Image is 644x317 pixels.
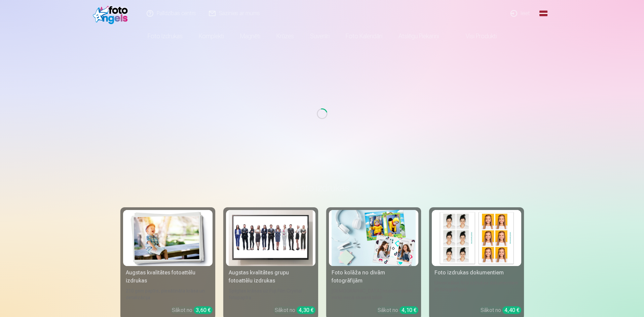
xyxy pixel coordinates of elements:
[329,269,418,285] div: Foto kolāža no divām fotogrāfijām
[432,269,521,277] div: Foto izdrukas dokumentiem
[329,287,418,301] div: [DEMOGRAPHIC_DATA] neaizmirstami mirkļi vienā skaistā bildē
[481,306,521,314] div: Sākot no
[275,306,315,314] div: Sākot no
[502,306,521,314] div: 4,40 €
[434,210,519,266] img: Foto izdrukas dokumentiem
[400,306,418,314] div: 4,10 €
[390,27,447,46] a: Atslēgu piekariņi
[126,210,210,266] img: Augstas kvalitātes fotoattēlu izdrukas
[432,279,521,301] div: Universālas foto izdrukas dokumentiem (6 fotogrāfijas)
[194,306,213,314] div: 3,60 €
[191,27,232,46] a: Komplekti
[332,210,416,266] img: Foto kolāža no divām fotogrāfijām
[378,306,418,314] div: Sākot no
[268,27,302,46] a: Krūzes
[302,27,338,46] a: Suvenīri
[93,3,131,24] img: /fa1
[126,182,519,194] h3: Foto izdrukas
[172,306,213,314] div: Sākot no
[229,210,313,266] img: Augstas kvalitātes grupu fotoattēlu izdrukas
[226,269,315,285] div: Augstas kvalitātes grupu fotoattēlu izdrukas
[123,269,213,285] div: Augstas kvalitātes fotoattēlu izdrukas
[226,287,315,301] div: Spilgtas krāsas uz Fuji Film Crystal fotopapīra
[123,287,213,301] div: 210 gsm papīrs, piesātināta krāsa un detalizācija
[232,27,268,46] a: Magnēti
[297,306,315,314] div: 4,30 €
[140,27,191,46] a: Foto izdrukas
[338,27,390,46] a: Foto kalendāri
[447,27,505,46] a: Visi produkti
